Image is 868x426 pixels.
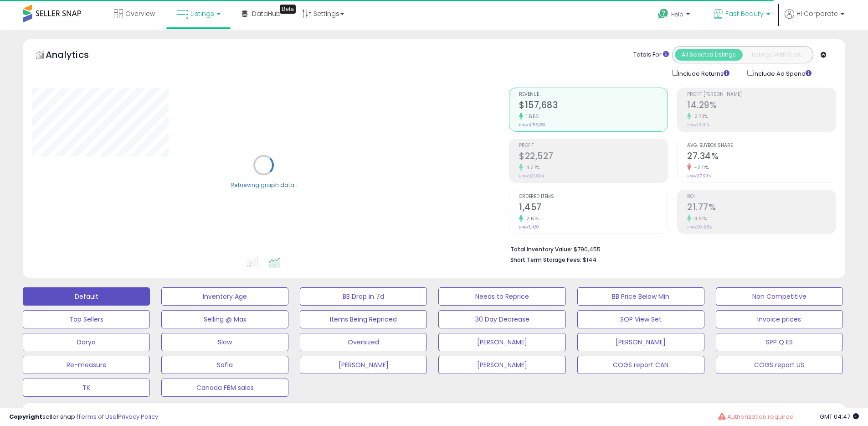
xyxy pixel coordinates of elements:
[691,113,708,120] small: 2.73%
[687,92,836,97] span: Profit [PERSON_NAME]
[231,181,297,189] div: Retrieving graph data..
[519,143,668,148] span: Profit
[510,256,581,264] b: Short Term Storage Fees:
[742,49,810,61] button: Listings With Cost
[519,202,668,214] h2: 1,457
[716,310,843,328] button: Invoice prices
[23,356,150,374] button: Re-measure
[510,243,829,254] li: $790,455
[633,51,669,59] div: Totals For
[23,310,150,328] button: Top Sellers
[577,310,704,328] button: SOP View Set
[280,5,296,14] div: Tooltip anchor
[820,412,859,421] span: 2025-08-18 04:47 GMT
[519,100,668,112] h2: $157,683
[691,215,707,222] small: 3.91%
[9,412,42,421] strong: Copyright
[519,224,539,230] small: Prev: 1,420
[23,287,150,306] button: Default
[161,379,288,397] button: Canada FBM sales
[438,333,565,351] button: [PERSON_NAME]
[687,143,836,148] span: Avg. Buybox Share
[161,310,288,328] button: Selling @ Max
[519,92,668,97] span: Revenue
[657,8,669,20] i: Get Help
[523,164,540,171] small: 4.27%
[23,379,150,397] button: TK
[9,413,158,421] div: seller snap | |
[716,356,843,374] button: COGS report US
[687,173,711,179] small: Prev: 27.93%
[740,68,826,78] div: Include Ad Spend
[577,287,704,306] button: BB Price Below Min
[523,215,539,222] small: 2.61%
[118,412,158,421] a: Privacy Policy
[716,287,843,306] button: Non Competitive
[675,49,743,61] button: All Selected Listings
[161,287,288,306] button: Inventory Age
[438,310,565,328] button: 30 Day Decrease
[300,310,427,328] button: Items Being Repriced
[687,151,836,163] h2: 27.34%
[125,9,155,18] span: Overview
[577,333,704,351] button: [PERSON_NAME]
[716,333,843,351] button: SPP Q ES
[687,122,709,128] small: Prev: 13.91%
[665,68,740,78] div: Include Returns
[161,333,288,351] button: Slow
[651,1,699,30] a: Help
[46,48,107,63] h5: Analytics
[687,202,836,214] h2: 21.77%
[687,194,836,199] span: ROI
[190,9,214,18] span: Listings
[523,113,539,120] small: 1.55%
[438,356,565,374] button: [PERSON_NAME]
[23,333,150,351] button: Darya
[687,100,836,112] h2: 14.29%
[252,9,281,18] span: DataHub
[583,255,596,264] span: $144
[577,356,704,374] button: COGS report CAN
[519,173,544,179] small: Prev: $21,604
[691,164,709,171] small: -2.11%
[300,287,427,306] button: BB Drop in 7d
[519,151,668,163] h2: $22,527
[300,356,427,374] button: [PERSON_NAME]
[78,412,117,421] a: Terms of Use
[725,9,764,18] span: Fast Beauty
[510,245,572,253] b: Total Inventory Value:
[687,224,712,230] small: Prev: 20.95%
[785,9,844,30] a: Hi Corporate
[519,122,545,128] small: Prev: $155,281
[519,194,668,199] span: Ordered Items
[671,10,683,18] span: Help
[300,333,427,351] button: Oversized
[796,9,838,18] span: Hi Corporate
[161,356,288,374] button: Sofia
[438,287,565,306] button: Needs to Reprice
